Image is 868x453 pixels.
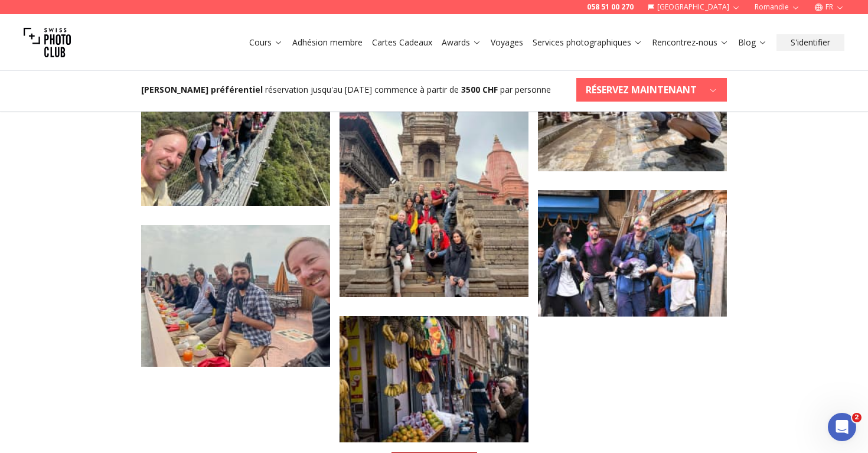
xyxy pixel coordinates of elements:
a: Cours [249,37,283,48]
button: Cartes Cadeaux [367,34,437,51]
a: Awards [442,37,481,48]
b: 3500 CHF [461,84,498,95]
b: [PERSON_NAME] préférentiel [141,84,263,95]
img: Swiss photo club [24,19,71,66]
button: Adhésion membre [288,34,367,51]
button: Awards [437,34,486,51]
img: image [538,190,727,317]
button: Cours [244,34,288,51]
button: Blog [733,34,772,51]
b: RÉSERVEZ MAINTENANT [586,83,697,97]
button: Rencontrez-nous [647,34,733,51]
button: RÉSERVEZ MAINTENANT [576,78,727,102]
a: Cartes Cadeaux [372,37,432,48]
img: image [141,64,330,206]
a: 058 51 00 270 [587,2,634,12]
span: par personne [500,84,551,95]
a: Blog [738,37,767,48]
iframe: Intercom live chat [828,413,856,441]
img: image [340,45,528,297]
button: Services photographiques [528,34,647,51]
a: Rencontrez-nous [652,37,729,48]
a: Adhésion membre [292,37,363,48]
img: image [141,225,330,367]
a: Voyages [491,37,523,48]
button: Voyages [486,34,528,51]
button: S'identifier [776,34,844,51]
span: réservation jusqu'au [DATE] commence à partir de [265,84,459,95]
img: image [340,316,528,442]
span: 2 [852,413,862,422]
a: Services photographiques [533,37,642,48]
